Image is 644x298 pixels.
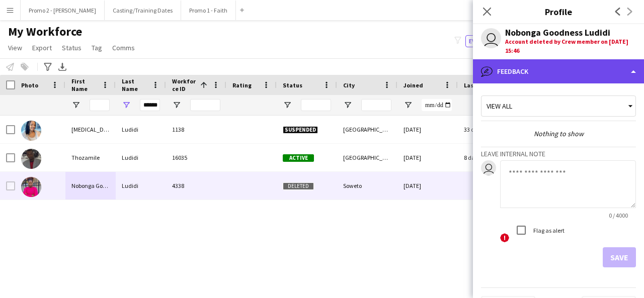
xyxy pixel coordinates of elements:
button: Everyone11,289 [465,35,519,47]
span: Joined [404,81,423,89]
input: City Filter Input [361,99,391,111]
span: View [8,43,22,52]
button: Open Filter Menu [283,101,292,110]
a: Status [58,41,86,54]
div: [DATE] [397,144,458,171]
div: [GEOGRAPHIC_DATA] [337,116,397,143]
span: City [343,81,355,89]
a: Comms [108,41,139,54]
span: Status [283,81,302,89]
div: [GEOGRAPHIC_DATA] [337,144,397,171]
span: Active [283,154,314,162]
span: 0 / 4000 [601,212,636,219]
span: Last Name [122,77,148,92]
input: Joined Filter Input [422,99,452,111]
span: Tag [92,43,102,52]
div: 1138 [166,116,226,143]
span: Last job [464,81,487,89]
input: Row Selection is disabled for this row (unchecked) [6,181,15,190]
div: 33 days [458,116,518,143]
img: Thozamile Ludidi [21,149,41,169]
div: [MEDICAL_DATA] [65,116,116,143]
button: Open Filter Menu [122,101,131,110]
button: Open Filter Menu [343,101,352,110]
span: Photo [21,81,38,89]
button: Promo 1 - Faith [181,1,236,20]
button: Open Filter Menu [404,101,413,110]
span: Status [62,43,82,52]
input: First Name Filter Input [90,99,110,111]
div: 16035 [166,144,226,171]
span: Comms [112,43,135,52]
div: Nobonga Goodness Ludidi [505,28,610,37]
img: Nikita Ludidi [21,121,41,141]
input: Last Name Filter Input [140,99,160,111]
span: Workforce ID [172,77,196,92]
div: Ludidi [116,116,166,143]
app-action-btn: Advanced filters [42,61,54,73]
span: My Workforce [8,24,82,39]
span: Suspended [283,126,318,134]
div: [DATE] [397,116,458,143]
a: View [4,41,26,54]
button: Promo 2 - [PERSON_NAME] [21,1,105,20]
img: Nobonga Goodness Ludidi [21,177,41,197]
a: Tag [88,41,106,54]
div: Nothing to show [481,129,636,138]
div: Account deleted by Crew member on [DATE] 15:46 [505,37,636,55]
div: Ludidi [116,172,166,200]
div: 4338 [166,172,226,200]
div: 8 days [458,144,518,171]
div: Feedback [473,59,644,83]
app-action-btn: Export XLSX [56,61,68,73]
span: ! [500,233,509,242]
button: Open Filter Menu [71,101,80,110]
div: Ludidi [116,144,166,171]
span: Deleted [283,182,314,190]
h3: Leave internal note [481,149,636,158]
button: Open Filter Menu [172,101,181,110]
div: Nobonga Goodness [65,172,116,200]
button: Casting/Training Dates [105,1,181,20]
a: Export [28,41,56,54]
label: Flag as alert [531,226,565,234]
span: Rating [232,81,252,89]
span: View all [487,102,512,111]
span: Export [32,43,52,52]
input: Status Filter Input [301,99,331,111]
input: Workforce ID Filter Input [190,99,220,111]
h3: Profile [473,5,644,18]
span: First Name [71,77,98,92]
div: Thozamile [65,144,116,171]
div: Soweto [337,172,397,200]
div: [DATE] [397,172,458,200]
